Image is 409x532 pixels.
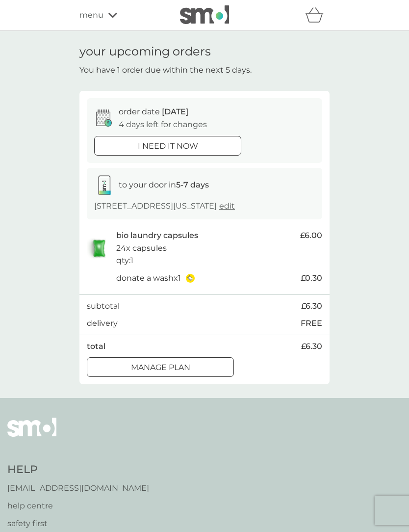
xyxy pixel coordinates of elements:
p: [STREET_ADDRESS][US_STATE] [94,200,235,213]
p: FREE [301,317,322,330]
span: £6.30 [301,340,322,353]
strong: 5-7 days [176,180,209,189]
span: [DATE] [162,107,188,116]
p: i need it now [138,140,198,153]
h1: your upcoming orders [79,45,211,59]
a: safety first [7,517,149,530]
span: £6.00 [300,229,322,242]
button: i need it now [94,136,241,156]
p: Manage plan [131,361,190,374]
span: menu [79,9,103,22]
img: smol [180,5,229,24]
p: order date [119,106,188,118]
p: qty : 1 [116,254,133,267]
button: Manage plan [87,357,234,377]
a: help centre [7,500,149,512]
p: donate a wash x 1 [116,272,181,285]
span: £6.30 [301,300,322,313]
span: £0.30 [301,272,322,285]
a: edit [219,201,235,211]
p: subtotal [87,300,120,313]
p: bio laundry capsules [116,229,198,242]
p: 4 days left for changes [119,118,207,131]
p: 24x capsules [116,242,167,255]
div: basket [305,5,330,25]
span: to your door in [119,180,209,189]
p: delivery [87,317,118,330]
img: smol [7,418,56,451]
p: total [87,340,105,353]
h4: Help [7,462,149,478]
p: You have 1 order due within the next 5 days. [79,64,252,77]
a: [EMAIL_ADDRESS][DOMAIN_NAME] [7,482,149,495]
